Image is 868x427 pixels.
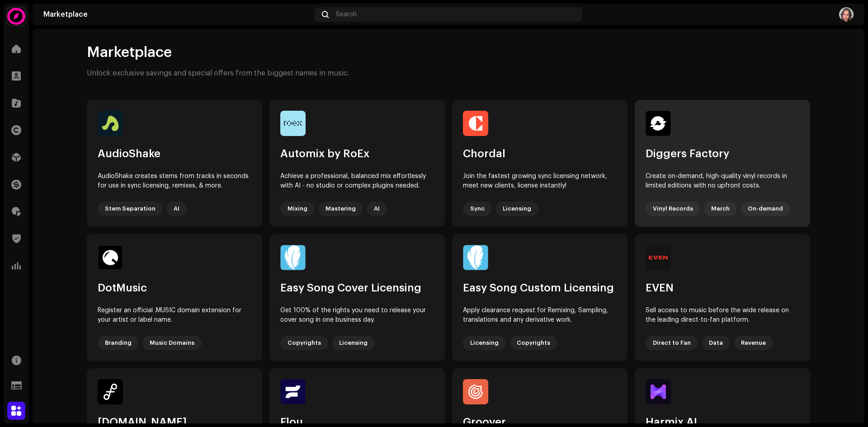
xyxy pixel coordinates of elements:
[463,281,617,295] div: Easy Song Custom Licensing
[280,306,434,325] div: Get 100% of the rights you need to release your cover song in one business day.
[463,202,492,216] div: Sync
[734,336,773,350] div: Revenue
[509,336,557,350] div: Copyrights
[43,11,311,18] div: Marketplace
[463,336,506,350] div: Licensing
[280,147,434,161] div: Automix by RoEx
[280,336,328,350] div: Copyrights
[280,281,434,295] div: Easy Song Cover Licensing
[463,306,617,325] div: Apply clearance request for Remixing, Sampling, translations and any derivative work.
[332,336,375,350] div: Licensing
[646,306,799,325] div: Sell access to music before the wide release on the leading direct-to-fan platform.
[98,379,123,404] img: 46c17930-3148-471f-8b2a-36717c1ad0d1
[646,281,799,295] div: EVEN
[646,202,700,216] div: Vinyl Records
[646,172,799,191] div: Create on-demand, high-quality vinyl records in limited editions with no upfront costs.
[463,147,617,161] div: Chordal
[280,202,315,216] div: Mixing
[87,43,172,61] span: Marketplace
[646,111,671,136] img: afae1709-c827-4b76-a652-9ddd8808f967
[318,202,363,216] div: Mastering
[336,11,357,18] span: Search
[87,69,349,78] p: Unlock exclusive savings and special offers from the biggest names in music.
[463,172,617,191] div: Join the fastest growing sync licensing network, meet new clients, license instantly!
[280,379,306,404] img: f2913311-899a-4e39-b073-7a152254d51c
[646,336,698,350] div: Direct to Fan
[98,172,251,191] div: AudioShake creates stems from tracks in seconds for use in sync licensing, remixes, & more.
[7,7,25,25] img: e78fd41a-a757-4699-bac5-be1eb3095dbf
[166,202,187,216] div: AI
[646,379,671,404] img: 4efbf0ee-14b1-4b51-a262-405f2c1f933c
[98,245,123,270] img: eb58a31c-f81c-4818-b0f9-d9e66cbda676
[142,336,202,350] div: Music Domains
[702,336,730,350] div: Data
[98,202,163,216] div: Stem Separation
[98,111,123,136] img: 2fd7bcad-6c73-4393-bbe1-37a2d9795fdd
[367,202,387,216] div: AI
[280,111,306,136] img: 3e92c471-8f99-4bc3-91af-f70f33238202
[495,202,538,216] div: Licensing
[98,306,251,325] div: Register an official .MUSIC domain extension for your artist or label name.
[98,147,251,161] div: AudioShake
[646,147,799,161] div: Diggers Factory
[463,379,488,404] img: f9243b49-c25a-4d68-8918-7cbae34de391
[646,245,671,270] img: 60ceb9ec-a8b3-4a3c-9260-8138a3b22953
[280,245,306,270] img: a95fe301-50de-48df-99e3-24891476c30c
[463,245,488,270] img: 35edca2f-5628-4998-9fc9-38d367af0ecc
[463,111,488,136] img: 9e8a6d41-7326-4eb6-8be3-a4db1a720e63
[98,281,251,295] div: DotMusic
[280,172,434,191] div: Achieve a professional, balanced mix effortlessly with AI - no studio or complex plugins needed.
[704,202,737,216] div: Merch
[741,202,790,216] div: On-demand
[839,7,854,22] img: 5abfd83f-0293-4f79-beff-efde5ed0c598
[98,336,139,350] div: Branding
